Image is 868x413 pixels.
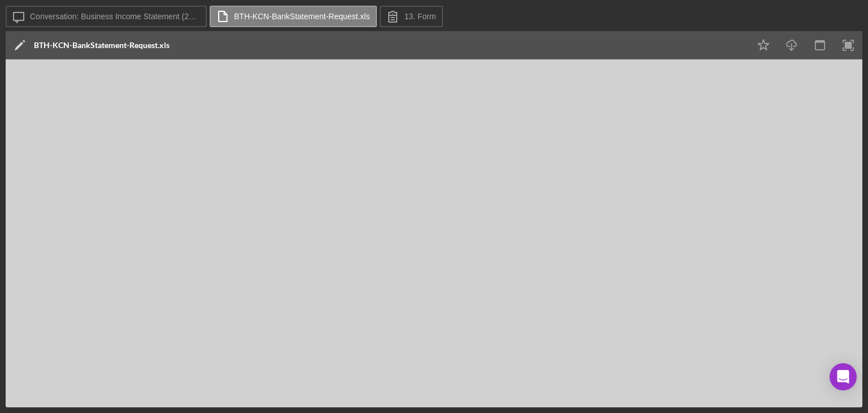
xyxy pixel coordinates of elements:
[830,363,857,390] div: Open Intercom Messenger
[30,12,199,21] label: Conversation: Business Income Statement (2yrs) (Neasel C.)
[6,6,207,27] button: Conversation: Business Income Statement (2yrs) (Neasel C.)
[234,12,370,21] label: BTH-KCN-BankStatement-Request.xls
[380,6,443,27] button: 13. Form
[210,6,377,27] button: BTH-KCN-BankStatement-Request.xls
[34,41,170,50] div: BTH-KCN-BankStatement-Request.xls
[404,12,436,21] label: 13. Form
[6,59,862,407] iframe: Document Preview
